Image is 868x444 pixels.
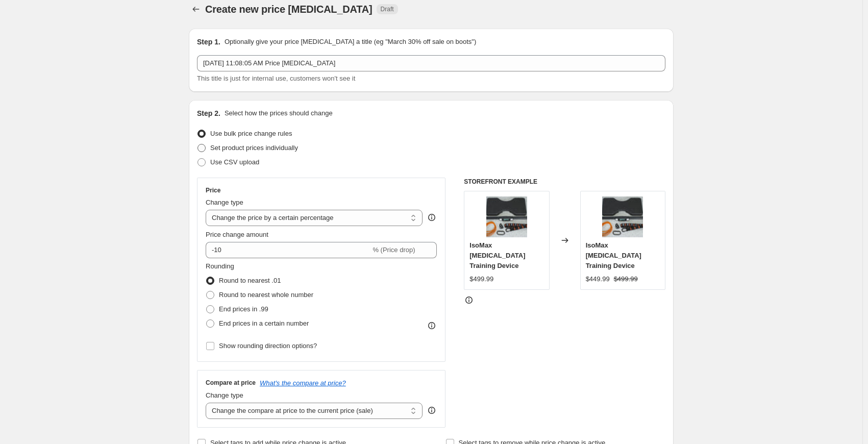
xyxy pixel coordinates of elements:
span: Use CSV upload [210,158,259,166]
span: Create new price [MEDICAL_DATA] [205,4,373,15]
img: IsoMax-components_80x.jpg [486,196,527,237]
div: $449.99 [586,274,610,284]
span: Set product prices individually [210,144,298,152]
h2: Step 1. [197,37,220,47]
span: IsoMax [MEDICAL_DATA] Training Device [586,241,641,269]
span: End prices in .99 [219,305,268,313]
h3: Price [206,186,220,194]
span: Draft [381,5,394,13]
span: End prices in a certain number [219,319,309,327]
input: 30% off holiday sale [197,55,665,71]
img: IsoMax-components_80x.jpg [602,196,643,237]
p: Optionally give your price [MEDICAL_DATA] a title (eg "March 30% off sale on boots") [225,37,476,47]
div: help [427,212,437,223]
span: Rounding [206,262,234,270]
span: % (Price drop) [373,246,415,254]
div: $499.99 [469,274,493,284]
span: Change type [206,391,243,399]
input: -15 [206,242,370,258]
span: Round to nearest .01 [219,277,281,284]
p: Select how the prices should change [225,108,333,118]
span: Show rounding direction options? [219,342,317,350]
h6: STOREFRONT EXAMPLE [464,178,665,186]
span: Round to nearest whole number [219,291,313,299]
button: Price change jobs [189,2,203,16]
strike: $499.99 [614,274,638,284]
h2: Step 2. [197,108,220,118]
h3: Compare at price [206,379,256,387]
span: IsoMax [MEDICAL_DATA] Training Device [469,241,525,269]
div: help [427,405,437,415]
span: Use bulk price change rules [210,130,292,137]
span: This title is just for internal use, customers won't see it [197,75,355,82]
span: Price change amount [206,231,268,238]
span: Change type [206,199,243,206]
button: What's the compare at price? [260,379,346,387]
